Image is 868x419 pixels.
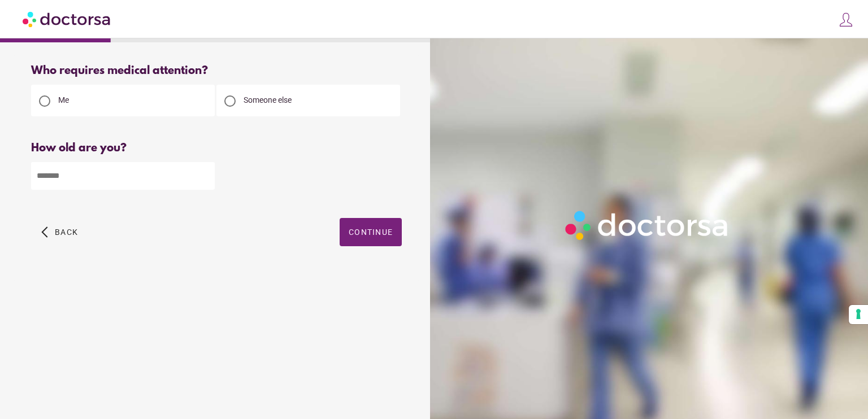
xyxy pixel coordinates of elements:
[349,228,393,237] span: Continue
[23,6,112,32] img: Doctorsa.com
[37,218,83,246] button: arrow_back_ios Back
[244,95,292,104] span: Someone else
[31,64,402,77] div: Who requires medical attention?
[838,12,854,28] img: icons8-customer-100.png
[561,206,734,245] img: Logo-Doctorsa-trans-White-partial-flat.png
[849,305,868,324] button: Your consent preferences for tracking technologies
[55,228,78,237] span: Back
[31,142,402,155] div: How old are you?
[340,218,402,246] button: Continue
[58,95,69,104] span: Me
